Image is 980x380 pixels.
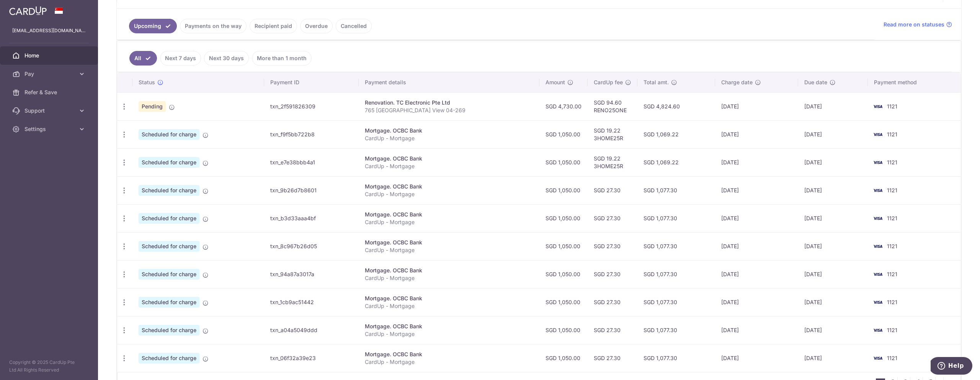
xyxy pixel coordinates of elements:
div: Mortgage. OCBC Bank [365,127,533,134]
a: More than 1 month [252,51,312,66]
td: SGD 1,050.00 [539,120,588,148]
td: SGD 27.30 [588,176,637,204]
td: [DATE] [798,288,868,316]
img: CardUp [9,6,47,15]
th: Payment method [868,72,961,92]
span: Scheduled for charge [139,185,199,196]
img: Bank Card [870,102,885,111]
span: 1121 [887,131,897,138]
td: txn_94a87a3017a [264,260,359,288]
td: SGD 27.30 [588,204,637,232]
span: Scheduled for charge [139,353,199,364]
div: Mortgage. OCBC Bank [365,239,533,246]
td: SGD 27.30 [588,260,637,288]
td: SGD 1,050.00 [539,316,588,344]
span: 1121 [887,243,897,249]
td: SGD 1,050.00 [539,288,588,316]
td: SGD 1,077.30 [637,176,715,204]
td: SGD 1,077.30 [637,344,715,372]
th: Payment ID [264,72,359,92]
span: Scheduled for charge [139,325,199,336]
td: [DATE] [798,316,868,344]
th: Payment details [359,72,539,92]
td: txn_f9f5bb722b8 [264,120,359,148]
span: Scheduled for charge [139,129,199,140]
a: Next 30 days [204,51,249,66]
div: Mortgage. OCBC Bank [365,267,533,274]
div: Mortgage. OCBC Bank [365,323,533,330]
span: 1121 [887,215,897,221]
p: CardUp - Mortgage [365,246,533,254]
p: CardUp - Mortgage [365,302,533,310]
a: Read more on statuses [884,21,952,28]
img: Bank Card [870,158,885,167]
td: SGD 19.22 3HOME25R [588,148,637,176]
td: [DATE] [798,260,868,288]
td: SGD 1,077.30 [637,260,715,288]
td: SGD 1,050.00 [539,204,588,232]
td: txn_e7e38bbb4a1 [264,148,359,176]
td: SGD 94.60 RENO25ONE [588,92,637,120]
td: txn_b3d33aaa4bf [264,204,359,232]
img: Bank Card [870,270,885,279]
td: [DATE] [715,176,798,204]
a: Upcoming [129,19,177,33]
img: Bank Card [870,130,885,139]
span: Refer & Save [24,88,75,96]
td: [DATE] [798,176,868,204]
p: 765 [GEOGRAPHIC_DATA] View 04-269 [365,106,533,114]
p: CardUp - Mortgage [365,358,533,366]
span: 1121 [887,299,897,305]
td: SGD 4,730.00 [539,92,588,120]
p: CardUp - Mortgage [365,218,533,226]
span: 1121 [887,103,897,110]
td: SGD 27.30 [588,344,637,372]
img: Bank Card [870,242,885,251]
span: Scheduled for charge [139,297,199,308]
a: All [129,51,157,66]
div: Renovation. TC Electronic Pte Ltd [365,99,533,106]
a: Next 7 days [160,51,201,66]
td: [DATE] [798,148,868,176]
td: SGD 1,050.00 [539,176,588,204]
p: CardUp - Mortgage [365,162,533,170]
td: [DATE] [798,344,868,372]
td: txn_9b26d7b8601 [264,176,359,204]
td: [DATE] [715,120,798,148]
a: Cancelled [336,19,372,33]
td: txn_06f32a39e23 [264,344,359,372]
img: Bank Card [870,186,885,195]
span: Due date [804,79,827,86]
td: SGD 4,824.60 [637,92,715,120]
td: SGD 1,050.00 [539,148,588,176]
td: [DATE] [798,232,868,260]
td: SGD 27.30 [588,288,637,316]
span: Pending [139,101,166,112]
span: Total amt. [644,79,669,86]
span: Charge date [721,79,753,86]
iframe: Opens a widget where you can find more information [931,357,972,376]
span: 1121 [887,271,897,277]
td: [DATE] [715,260,798,288]
td: [DATE] [715,92,798,120]
td: txn_8c967b26d05 [264,232,359,260]
td: SGD 1,077.30 [637,232,715,260]
p: CardUp - Mortgage [365,274,533,282]
a: Recipient paid [250,19,297,33]
span: Status [139,79,155,86]
span: Support [24,107,75,115]
img: Bank Card [870,214,885,223]
td: SGD 1,077.30 [637,204,715,232]
td: SGD 1,050.00 [539,260,588,288]
span: Settings [24,125,75,133]
p: CardUp - Mortgage [365,330,533,338]
span: Read more on statuses [884,21,944,28]
td: [DATE] [798,92,868,120]
img: Bank Card [870,354,885,363]
div: Mortgage. OCBC Bank [365,211,533,218]
td: [DATE] [798,204,868,232]
span: Scheduled for charge [139,157,199,168]
td: [DATE] [715,288,798,316]
div: Mortgage. OCBC Bank [365,351,533,358]
span: Scheduled for charge [139,213,199,224]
